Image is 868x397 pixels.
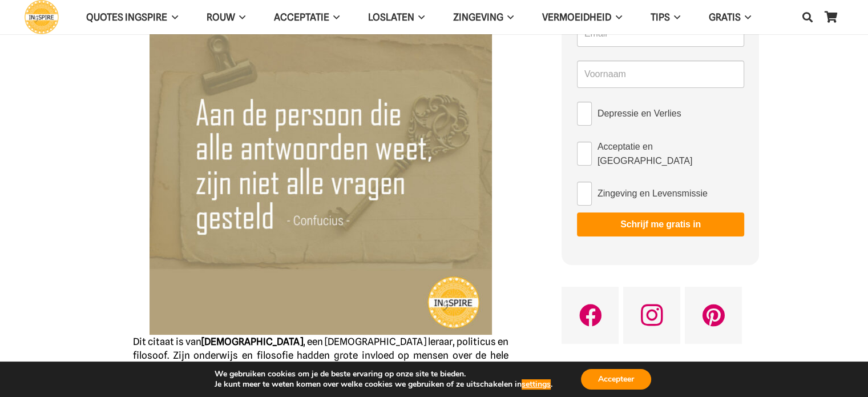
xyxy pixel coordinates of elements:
span: Zingeving Menu [503,3,514,31]
button: Accepteer [581,369,651,390]
span: Zingeving en Levensmissie [597,186,708,200]
a: TIPSTIPS Menu [636,3,694,32]
span: VERMOEIDHEID [542,11,611,23]
button: Schrijf me gratis in [577,212,744,236]
span: ROUW Menu [235,3,245,31]
span: Loslaten [368,11,414,23]
input: Depressie en Verlies [577,102,592,126]
span: QUOTES INGSPIRE [86,11,167,23]
p: Je kunt meer te weten komen over welke cookies we gebruiken of ze uitschakelen in . [215,379,552,390]
span: GRATIS Menu [741,3,751,31]
span: Depressie en Verlies [597,106,681,121]
a: ROUWROUW Menu [192,3,259,32]
p: . [133,335,508,390]
a: Instagram [623,287,680,344]
span: TIPS Menu [669,3,680,31]
span: Loslaten Menu [414,3,425,31]
a: Zoeken [796,3,819,31]
strong: [DEMOGRAPHIC_DATA] [201,336,303,347]
input: Voornaam [577,61,744,88]
span: Dit citaat is van , een [DEMOGRAPHIC_DATA] leraar, politicus en filosoof. Zijn onderwijs en filos... [133,336,508,375]
span: Acceptatie [274,11,329,23]
span: Acceptatie Menu [329,3,340,31]
a: VERMOEIDHEIDVERMOEIDHEID Menu [528,3,636,32]
a: Facebook [562,287,619,344]
span: QUOTES INGSPIRE Menu [167,3,177,31]
span: ROUW [206,11,235,23]
button: settings [522,379,551,390]
input: Zingeving en Levensmissie [577,182,592,206]
p: We gebruiken cookies om je de beste ervaring op onze site te bieden. [215,369,552,379]
span: GRATIS [709,11,741,23]
a: ZingevingZingeving Menu [439,3,528,32]
a: QUOTES INGSPIREQUOTES INGSPIRE Menu [72,3,192,32]
span: Acceptatie en [GEOGRAPHIC_DATA] [597,139,744,168]
input: Acceptatie en [GEOGRAPHIC_DATA] [577,142,592,166]
a: Pinterest [685,287,742,344]
span: TIPS [650,11,669,23]
span: Zingeving [453,11,503,23]
a: LoslatenLoslaten Menu [354,3,439,32]
a: AcceptatieAcceptatie Menu [260,3,354,32]
span: VERMOEIDHEID Menu [611,3,621,31]
a: GRATISGRATIS Menu [695,3,765,32]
